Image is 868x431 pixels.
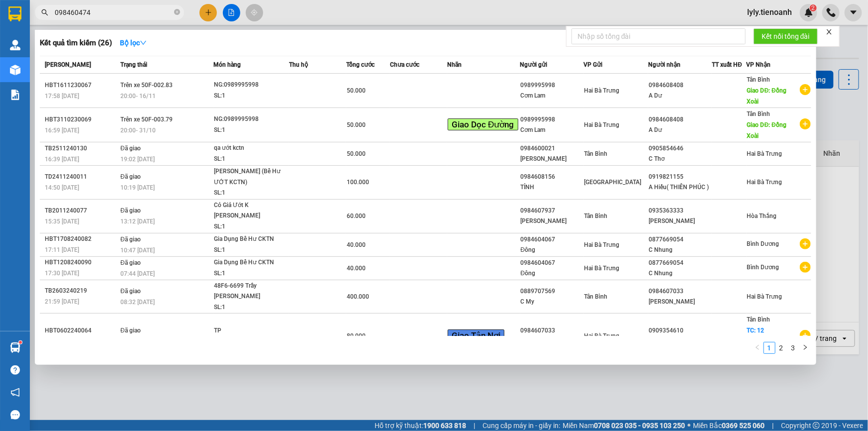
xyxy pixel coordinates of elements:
span: 15:35 [DATE] [45,218,79,225]
button: Kết nối tổng đài [754,28,818,44]
div: TB2511240130 [45,143,117,154]
span: Tân Bình [747,76,771,83]
span: VP Nhận [747,61,771,68]
span: [PERSON_NAME] [45,61,91,68]
img: warehouse-icon [10,65,20,75]
span: Hai Bà Trưng [584,332,620,339]
span: Món hàng [213,61,241,68]
span: 80.000 [347,332,366,339]
span: Tân Bình [584,213,608,219]
span: 20:00 - 16/11 [120,93,156,100]
div: Gia Dụng Bể Hư CKTN [214,234,289,245]
span: Hai Bà Trưng [584,87,620,94]
div: NG:0989995998 [214,80,289,91]
div: Đông [521,245,583,255]
span: close-circle [174,8,180,17]
span: Thu hộ [289,61,308,68]
div: 0984600021 [521,143,583,154]
span: Giao DĐ: Đồng Xoài [747,121,786,139]
li: Previous Page [752,342,764,354]
div: C Thơ [649,154,711,164]
div: Đông [521,268,583,279]
span: Trạng thái [120,61,147,68]
li: Next Page [799,342,811,354]
button: left [752,342,764,354]
span: 14:50 [DATE] [45,184,79,191]
img: warehouse-icon [10,40,20,50]
span: left [755,344,761,350]
span: Đã giao [120,236,141,243]
span: 100.000 [347,179,369,186]
div: C Nhung [649,268,711,279]
span: plus-circle [800,238,811,249]
div: A Hiếu( THIÊN PHÚC ) [649,182,711,193]
li: 3 [787,342,799,354]
div: SL: 1 [214,268,289,279]
div: TD2411240011 [45,172,117,182]
div: 0989995998 [521,80,583,91]
span: Giao Tận Nơi [448,329,504,341]
li: 2 [775,342,787,354]
span: 50.000 [347,87,366,94]
span: [GEOGRAPHIC_DATA] [584,179,642,186]
div: HBT1208240090 [45,257,117,268]
span: Đã giao [120,327,141,334]
span: 13:12 [DATE] [120,218,155,225]
div: 0984604067 [521,258,583,268]
span: Giao DĐ: Đồng Xoài [747,87,786,105]
span: 17:11 [DATE] [45,246,79,253]
span: Bình Dương [747,240,779,247]
a: 3 [788,342,799,353]
span: Hai Bà Trưng [584,241,620,248]
div: 0909354610 [649,325,711,336]
div: 0905854646 [649,143,711,154]
div: SL: 1 [214,91,289,102]
img: logo-vxr [8,6,21,21]
span: Hai Bà Trưng [747,179,782,186]
div: C My [521,297,583,307]
div: A Dư [649,91,711,101]
div: 0877669054 [649,258,711,268]
div: TB2603240219 [45,286,117,296]
input: Tìm tên, số ĐT hoặc mã đơn [55,7,172,18]
div: 0984607937 [521,206,583,216]
div: 0877669054 [649,234,711,245]
span: plus-circle [800,262,811,273]
span: Trên xe 50F-003.79 [120,116,173,123]
span: Hai Bà Trưng [584,265,620,272]
img: solution-icon [10,90,20,100]
span: notification [10,388,20,397]
span: 10:47 [DATE] [120,247,155,254]
span: right [802,344,808,350]
span: Hai Bà Trưng [747,150,782,157]
span: down [140,39,147,46]
div: TP [214,325,289,336]
span: Kết nối tổng đài [762,31,810,42]
div: NG:0989995998 [214,114,289,125]
span: TC: 12 [PERSON_NAME], Tân T... [747,327,795,356]
div: Gia Dụng Bể Hư CKTN [214,257,289,268]
span: 400.000 [347,293,369,300]
span: 07:44 [DATE] [120,270,155,277]
span: Hai Bà Trưng [747,293,782,300]
input: Nhập số tổng đài [572,28,746,44]
span: Giao Dọc Đường [448,118,518,130]
span: 50.000 [347,150,366,157]
div: HBT1708240082 [45,234,117,244]
div: SL: 1 [214,188,289,199]
div: 48F6-6699 Trầy [PERSON_NAME] [PERSON_NAME] [214,281,289,302]
span: Đã giao [120,145,141,152]
button: Bộ lọcdown [112,35,155,51]
span: plus-circle [800,330,811,341]
span: 16:59 [DATE] [45,127,79,134]
div: TB2011240077 [45,206,117,216]
div: 0889707569 [521,286,583,297]
a: 1 [764,342,775,353]
a: 2 [776,342,787,353]
div: TỈNH [521,182,583,193]
span: TT xuất HĐ [712,61,742,68]
sup: 1 [19,341,22,344]
div: 0984607033 [521,325,583,336]
span: Bình Dương [747,264,779,271]
div: Cơm Lam [521,91,583,101]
